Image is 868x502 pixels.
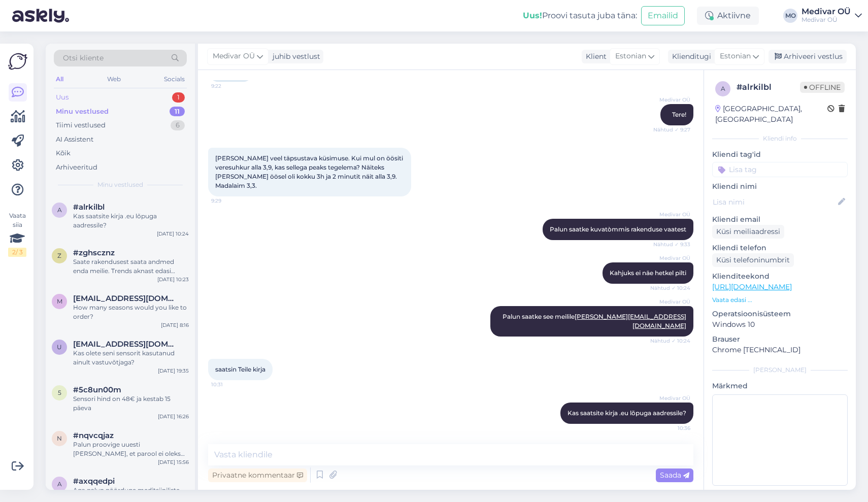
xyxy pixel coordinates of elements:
[800,82,845,93] span: Offline
[161,321,189,329] div: [DATE] 8:16
[73,257,189,276] div: Saate rakendusest saata andmed enda meilie. Trends aknast edasi üleval [PERSON_NAME] "kiri" ikoon...
[162,73,187,86] div: Socials
[712,334,848,345] p: Brauser
[567,409,686,417] span: Kas saatsite kirja .eu lõpuga aadressile?
[712,243,848,253] p: Kliendi telefon
[215,365,265,373] span: saatsin Teile kirja
[720,51,751,62] span: Estonian
[63,53,104,63] span: Otsi kliente
[503,313,686,329] span: Palun saatke see meilile
[73,385,121,394] span: #5c8un00m
[652,96,690,104] span: Medivar OÜ
[650,337,690,345] span: Nähtud ✓ 10:24
[610,269,686,277] span: Kahjuks ei näe hetkel pilti
[56,148,71,158] div: Kõik
[712,214,848,225] p: Kliendi email
[652,424,690,432] span: 10:36
[575,313,686,329] a: [PERSON_NAME][EMAIL_ADDRESS][DOMAIN_NAME]
[58,389,61,396] span: 5
[57,343,62,351] span: u
[712,149,848,160] p: Kliendi tag'id
[713,196,836,208] input: Lisa nimi
[157,230,189,238] div: [DATE] 10:24
[523,11,542,20] b: Uus!
[712,319,848,330] p: Windows 10
[158,413,189,420] div: [DATE] 16:26
[715,104,827,125] div: [GEOGRAPHIC_DATA], [GEOGRAPHIC_DATA]
[105,73,123,86] div: Web
[802,8,862,24] a: Medivar OÜMedivar OÜ
[712,381,848,391] p: Märkmed
[54,73,65,86] div: All
[170,107,185,117] div: 11
[8,248,26,257] div: 2 / 3
[172,92,185,103] div: 1
[73,440,189,458] div: Palun proovige uuesti [PERSON_NAME], et parool ei oleks ùle 16 tâhemârgi
[56,120,106,130] div: Tiimi vestlused
[652,298,690,306] span: Medivar OÜ
[73,303,189,321] div: How many seasons would you like to order?
[8,52,27,71] img: Askly Logo
[56,92,69,103] div: Uus
[582,51,607,62] div: Klient
[211,381,249,388] span: 10:31
[672,111,686,118] span: Tere!
[73,349,189,367] div: Kas olete seni sensorit kasutanud ainult vastuvõtjaga?
[712,134,848,143] div: Kliendi info
[213,51,255,62] span: Medivar OÜ
[712,365,848,375] div: [PERSON_NAME]
[57,434,62,442] span: n
[73,431,114,440] span: #nqvcqjaz
[523,10,637,22] div: Proovi tasuta juba täna:
[158,367,189,375] div: [DATE] 19:35
[652,394,690,402] span: Medivar OÜ
[641,6,685,25] button: Emailid
[652,254,690,262] span: Medivar OÜ
[8,211,26,257] div: Vaata siia
[652,241,690,248] span: Nähtud ✓ 9:33
[769,50,847,63] div: Arhiveeri vestlus
[269,51,320,62] div: juhib vestlust
[802,8,851,16] div: Medivar OÜ
[712,345,848,355] p: Chrome [TECHNICAL_ID]
[652,126,690,133] span: Nähtud ✓ 9:27
[57,480,62,488] span: a
[802,16,851,24] div: Medivar OÜ
[73,340,179,349] span: ulrikapajusalu@gmail.com
[158,458,189,466] div: [DATE] 15:56
[211,82,249,90] span: 9:22
[660,471,689,480] span: Saada
[73,394,189,413] div: Sensori hind on 48€ ja kestab 15 päeva
[57,252,61,259] span: z
[215,154,405,189] span: [PERSON_NAME] veel täpsustava küsimuse. Kui mul on öösiti veresuhkur alla 3,9, kas sellega peaks ...
[712,295,848,305] p: Vaata edasi ...
[56,162,97,173] div: Arhiveeritud
[712,309,848,319] p: Operatsioonisüsteem
[712,271,848,282] p: Klienditeekond
[783,9,797,23] div: MO
[550,225,686,233] span: Palun saatke kuvatòmmis rakenduse vaatest
[171,120,185,130] div: 6
[73,294,179,303] span: Margit692@hotmail.com
[615,51,646,62] span: Estonian
[697,7,759,25] div: Aktiivne
[73,212,189,230] div: Kas saatsite kirja .eu lõpuga aadressile?
[157,276,189,283] div: [DATE] 10:23
[56,107,109,117] div: Minu vestlused
[73,248,115,257] span: #zghscznz
[57,206,62,214] span: a
[721,85,725,92] span: a
[712,162,848,177] input: Lisa tag
[712,225,784,239] div: Küsi meiliaadressi
[650,284,690,292] span: Nähtud ✓ 10:24
[57,297,62,305] span: M
[712,282,792,291] a: [URL][DOMAIN_NAME]
[97,180,143,189] span: Minu vestlused
[73,203,105,212] span: #alrkilbl
[208,468,307,482] div: Privaatne kommentaar
[712,253,794,267] div: Küsi telefoninumbrit
[211,197,249,205] span: 9:29
[712,181,848,192] p: Kliendi nimi
[73,477,115,486] span: #axqqedpi
[652,211,690,218] span: Medivar OÜ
